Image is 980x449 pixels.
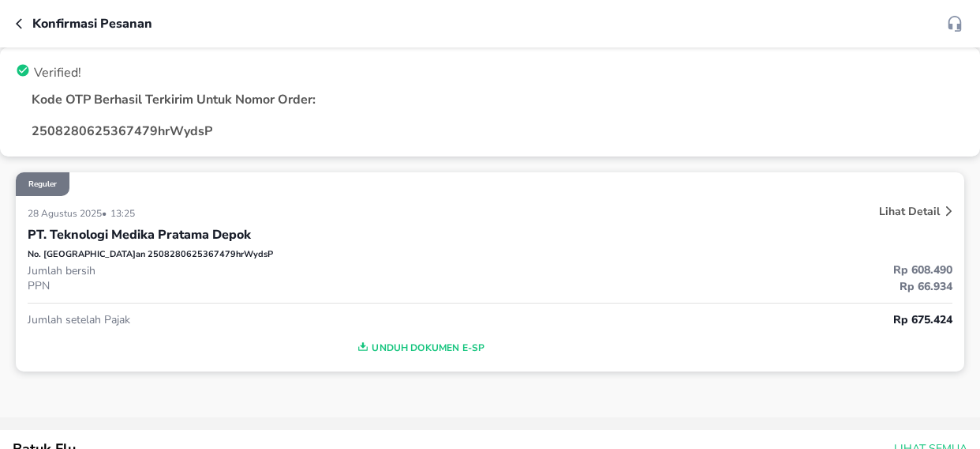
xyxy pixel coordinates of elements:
p: PT. Teknologi Medika Pratama Depok [28,225,251,244]
span: Unduh Dokumen e-SP [34,338,806,358]
p: Rp 608.490 [490,262,952,278]
p: Jumlah bersih [28,263,490,278]
p: No. [GEOGRAPHIC_DATA]an 2508280625367479hrWydsP [28,248,273,262]
p: Reguler [28,179,57,190]
p: Lihat Detail [879,204,940,219]
p: PPN [28,278,490,293]
p: Konfirmasi pesanan [32,14,152,33]
p: 2508280625367479hrWydsP [32,122,964,141]
p: Kode OTP Berhasil Terkirim Untuk Nomor Order: [32,90,964,109]
p: Rp 675.424 [490,311,952,328]
p: 13:25 [110,207,139,220]
p: Rp 66.934 [490,278,952,295]
p: 28 Agustus 2025 • [28,207,110,220]
button: Unduh Dokumen e-SP [28,336,812,360]
p: Jumlah setelah Pajak [28,312,490,327]
p: Verified! [34,63,81,82]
